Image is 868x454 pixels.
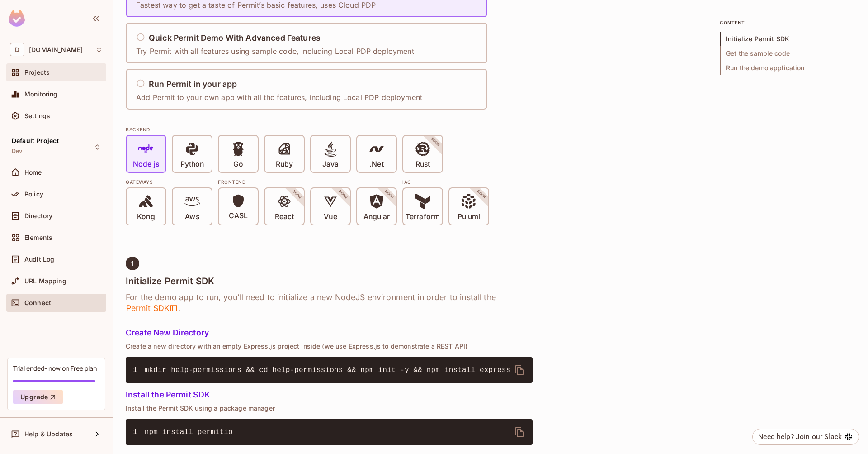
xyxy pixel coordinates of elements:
[126,343,533,350] p: Create a new directory with an empty Express.js project inside (we use Express.js to demonstrate ...
[24,91,58,98] span: Monitoring
[24,112,50,119] span: Settings
[24,69,50,76] span: Projects
[10,43,24,56] span: D
[372,177,407,212] span: SOON
[24,256,54,263] span: Audit Log
[24,234,52,241] span: Elements
[126,405,533,412] p: Install the Permit SDK using a package manager
[9,10,25,27] img: SReyMgAAAABJRU5ErkJggg==
[229,211,248,220] p: CASL
[418,124,453,160] span: SOON
[133,365,145,376] span: 1
[133,427,145,438] span: 1
[279,177,315,212] span: SOON
[276,160,293,169] p: Ruby
[126,328,533,337] h5: Create New Directory
[136,92,422,102] p: Add Permit to your own app with all the features, including Local PDP deployment
[369,160,383,169] p: .Net
[12,148,22,155] span: Dev
[24,212,52,220] span: Directory
[509,421,530,443] button: delete
[758,431,842,442] div: Need help? Join our Slack
[325,177,361,212] span: SOON
[145,366,510,374] span: mkdir help-permissions && cd help-permissions && npm init -y && npm install express
[720,46,855,61] span: Get the sample code
[24,430,73,438] span: Help & Updates
[24,191,43,198] span: Policy
[180,160,204,169] p: Python
[458,212,480,221] p: Pulumi
[137,212,155,221] p: Kong
[509,359,530,381] button: delete
[415,160,430,169] p: Rust
[131,260,134,267] span: 1
[720,61,855,75] span: Run the demo application
[126,292,533,314] h6: For the demo app to run, you’ll need to initialize a new NodeJS environment in order to install t...
[136,46,414,56] p: Try Permit with all features using sample code, including Local PDP deployment
[145,428,233,436] span: npm install permitio
[218,178,397,186] div: Frontend
[13,390,63,404] button: Upgrade
[720,32,855,46] span: Initialize Permit SDK
[402,178,489,186] div: IAC
[12,137,59,144] span: Default Project
[464,177,499,212] span: SOON
[126,390,533,399] h5: Install the Permit SDK
[275,212,294,221] p: React
[363,212,390,221] p: Angular
[24,299,51,306] span: Connect
[13,364,97,373] div: Trial ended- now on Free plan
[29,46,83,53] span: Workspace: dev.meqinsights.com
[185,212,199,221] p: Aws
[406,212,440,221] p: Terraform
[133,160,159,169] p: Node js
[24,169,42,176] span: Home
[322,160,339,169] p: Java
[324,212,337,221] p: Vue
[126,303,178,314] span: Permit SDK
[24,277,66,285] span: URL Mapping
[233,160,243,169] p: Go
[149,80,237,89] h5: Run Permit in your app
[149,33,321,43] h5: Quick Permit Demo With Advanced Features
[720,19,855,26] p: content
[126,276,533,287] h4: Initialize Permit SDK
[126,178,212,186] div: Gateways
[126,126,533,133] div: BACKEND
